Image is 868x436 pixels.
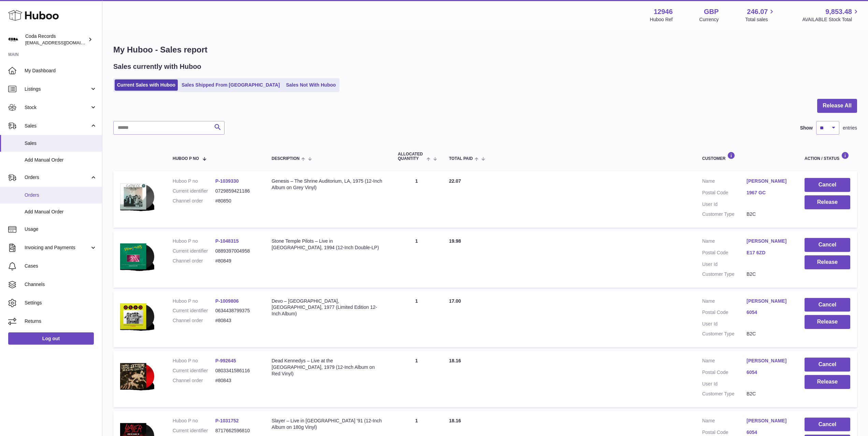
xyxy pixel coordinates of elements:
[272,298,384,317] div: Devo – [GEOGRAPHIC_DATA], [GEOGRAPHIC_DATA], 1977 (Limited Edition 12-Inch Album)
[805,375,850,389] button: Release
[747,7,768,16] span: 246.07
[25,140,97,147] span: Sales
[702,321,747,327] dt: User Id
[215,427,258,434] dd: 8717662596810
[702,298,747,306] dt: Name
[702,369,747,377] dt: Postal Code
[215,307,258,314] dd: 0634438799375
[25,123,90,129] span: Sales
[215,238,239,244] a: P-1048315
[702,178,747,186] dt: Name
[702,391,747,397] dt: Customer Type
[25,104,90,111] span: Stock
[702,261,747,268] dt: User Id
[702,358,747,366] dt: Name
[805,195,850,209] button: Release
[398,152,425,161] span: ALLOCATED Quantity
[702,381,747,387] dt: User Id
[702,309,747,317] dt: Postal Code
[817,99,857,113] button: Release All
[449,178,461,184] span: 22.07
[802,16,860,23] span: AVAILABLE Stock Total
[805,418,850,432] button: Cancel
[747,271,791,277] dd: B2C
[284,79,338,91] a: Sales Not With Huboo
[215,377,258,384] dd: #80843
[272,358,384,377] div: Dead Kennedys – Live at the [GEOGRAPHIC_DATA], 1979 (12-Inch Album on Red Vinyl)
[173,418,215,424] dt: Huboo P no
[179,79,282,91] a: Sales Shipped From [GEOGRAPHIC_DATA]
[747,418,791,424] a: [PERSON_NAME]
[25,300,97,306] span: Settings
[702,238,747,246] dt: Name
[805,315,850,329] button: Release
[391,351,442,407] td: 1
[25,209,97,215] span: Add Manual Order
[120,298,154,335] img: 129461726061222.png
[25,40,100,45] span: [EMAIL_ADDRESS][DOMAIN_NAME]
[173,198,215,204] dt: Channel order
[173,377,215,384] dt: Channel order
[449,358,461,363] span: 18.16
[805,152,850,161] div: Action / Status
[215,367,258,374] dd: 0803341586116
[115,79,178,91] a: Current Sales with Huboo
[449,238,461,244] span: 19.98
[173,248,215,254] dt: Current identifier
[113,62,201,71] h2: Sales currently with Huboo
[747,309,791,316] a: 6054
[654,7,673,16] strong: 12946
[120,238,154,275] img: 1750324312.png
[173,156,199,161] span: Huboo P no
[702,201,747,208] dt: User Id
[449,156,473,161] span: Total paid
[113,44,857,55] h1: My Huboo - Sales report
[215,418,239,423] a: P-1031752
[747,238,791,244] a: [PERSON_NAME]
[747,429,791,436] a: 6054
[173,178,215,184] dt: Huboo P no
[173,358,215,364] dt: Huboo P no
[843,125,857,131] span: entries
[747,298,791,304] a: [PERSON_NAME]
[391,291,442,348] td: 1
[215,188,258,194] dd: 0729859421186
[805,255,850,269] button: Release
[805,358,850,372] button: Cancel
[747,250,791,256] a: E17 6ZD
[173,258,215,264] dt: Channel order
[25,244,90,251] span: Invoicing and Payments
[702,211,747,217] dt: Customer Type
[272,238,384,251] div: Stone Temple Pilots – Live in [GEOGRAPHIC_DATA], 1994 (12-Inch Double-LP)
[120,178,154,215] img: 129461742992614.png
[120,358,154,394] img: 1718709074.png
[747,211,791,217] dd: B2C
[699,16,719,23] div: Currency
[173,307,215,314] dt: Current identifier
[745,16,776,23] span: Total sales
[747,178,791,184] a: [PERSON_NAME]
[805,178,850,192] button: Cancel
[272,156,300,161] span: Description
[25,174,90,181] span: Orders
[8,34,18,45] img: haz@pcatmedia.com
[825,7,852,16] span: 9,853.48
[802,7,860,23] a: 9,853.48 AVAILABLE Stock Total
[747,331,791,337] dd: B2C
[449,418,461,423] span: 18.16
[25,33,87,46] div: Coda Records
[173,317,215,324] dt: Channel order
[702,190,747,198] dt: Postal Code
[25,263,97,269] span: Cases
[747,190,791,196] a: 1967 GC
[173,238,215,244] dt: Huboo P no
[215,178,239,184] a: P-1039330
[173,298,215,304] dt: Huboo P no
[702,152,791,161] div: Customer
[800,125,813,131] label: Show
[702,250,747,258] dt: Postal Code
[805,238,850,252] button: Cancel
[25,157,97,163] span: Add Manual Order
[272,178,384,191] div: Genesis – The Shrine Auditorium, LA, 1975 (12-Inch Album on Grey Vinyl)
[391,231,442,288] td: 1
